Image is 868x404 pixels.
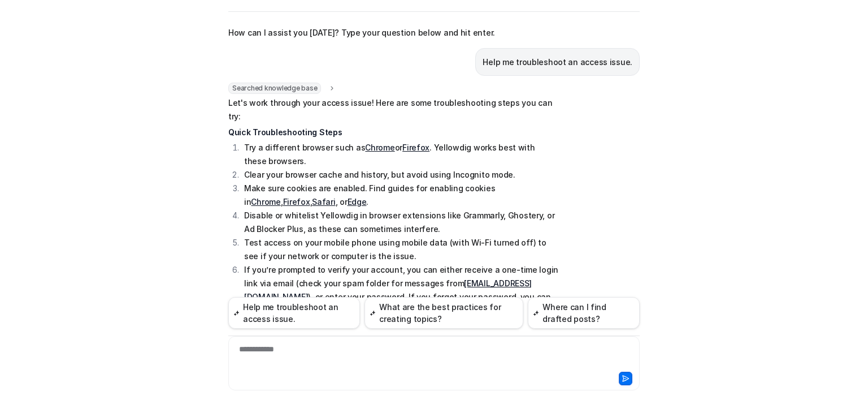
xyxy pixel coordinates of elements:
a: Firefox [283,197,310,207]
a: Edge [348,197,367,207]
li: Test access on your mobile phone using mobile data (with Wi-Fi turned off) to see if your network... [241,236,559,263]
li: Make sure cookies are enabled. Find guides for enabling cookies in , , , or . [241,182,559,209]
a: Safari [312,197,335,207]
a: Chrome [251,197,280,207]
li: Disable or whitelist Yellowdig in browser extensions like Grammarly, Ghostery, or Ad Blocker Plus... [241,209,559,236]
li: Try a different browser such as or . Yellowdig works best with these browsers. [241,141,559,168]
li: Clear your browser cache and history, but avoid using Incognito mode. [241,168,559,182]
span: Searched knowledge base [228,83,321,94]
p: Help me troubleshoot an access issue. [483,55,632,69]
p: Let's work through your access issue! Here are some troubleshooting steps you can try: [228,96,559,123]
strong: Quick Troubleshooting Steps [228,127,342,137]
button: Help me troubleshoot an access issue. [228,297,360,329]
button: Where can I find drafted posts? [528,297,640,329]
a: Chrome [365,143,394,152]
li: If you’re prompted to verify your account, you can either receive a one-time login link via email... [241,263,559,317]
a: Firefox [402,143,429,152]
button: What are the best practices for creating topics? [364,297,523,329]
